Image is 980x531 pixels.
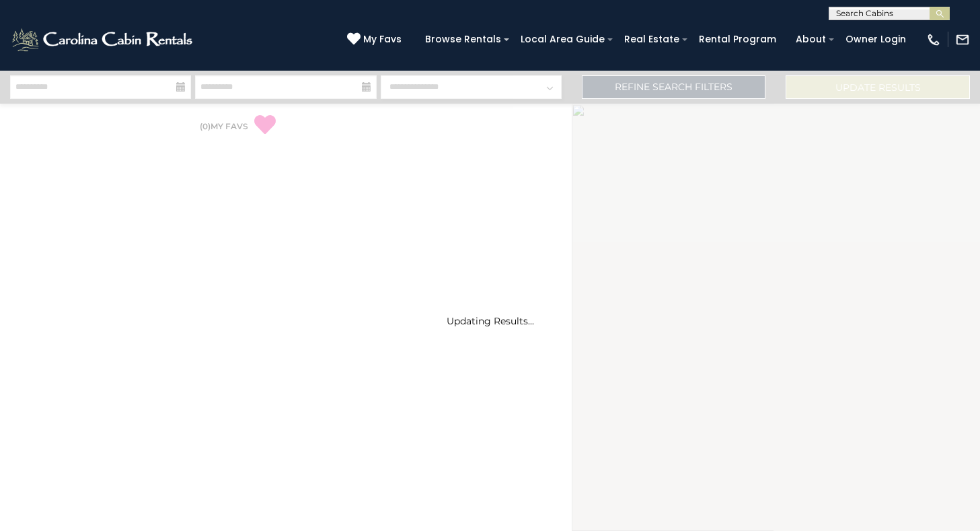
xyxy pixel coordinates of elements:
a: Local Area Guide [514,29,611,50]
a: Rental Program [692,29,783,50]
span: My Favs [363,32,402,46]
a: About [789,29,833,50]
a: Owner Login [839,29,913,50]
img: mail-regular-white.png [955,32,970,47]
a: My Favs [347,32,405,47]
a: Browse Rentals [418,29,508,50]
img: White-1-2.png [10,26,196,53]
img: phone-regular-white.png [926,32,941,47]
a: Real Estate [617,29,686,50]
